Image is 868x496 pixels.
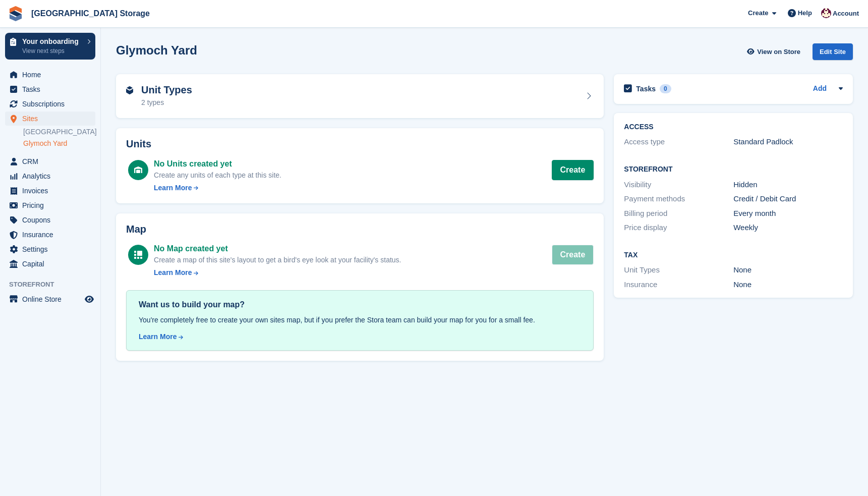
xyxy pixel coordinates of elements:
[116,74,604,119] a: Unit Types 2 types
[22,82,83,96] span: Tasks
[83,293,95,305] a: Preview store
[139,332,581,342] a: Learn More
[624,222,733,234] div: Price display
[8,6,23,21] img: stora-icon-8386f47178a22dfd0bd8f6a31ec36ba5ce8667c1dd55bd0f319d3a0aa187defe.svg
[624,279,733,291] div: Insurance
[733,222,843,234] div: Weekly
[134,251,142,259] img: map-icn-white-8b231986280072e83805622d3debb4903e2986e43859118e7b4002611c8ef794.svg
[27,5,154,22] a: [GEOGRAPHIC_DATA] Storage
[5,33,95,60] a: Your onboarding View next steps
[22,242,83,256] span: Settings
[22,228,83,242] span: Insurance
[22,213,83,227] span: Coupons
[23,127,95,137] a: [GEOGRAPHIC_DATA]
[5,154,95,169] a: menu
[116,43,197,57] h2: Glymoch Yard
[660,84,671,93] div: 0
[624,123,843,131] h2: ACCESS
[757,47,800,57] span: View on Store
[5,97,95,111] a: menu
[813,43,853,64] a: Edit Site
[22,112,83,126] span: Sites
[5,112,95,126] a: menu
[748,8,768,18] span: Create
[139,332,177,342] div: Learn More
[5,68,95,82] a: menu
[126,138,594,150] h2: Units
[624,264,733,276] div: Unit Types
[22,97,83,111] span: Subscriptions
[22,154,83,169] span: CRM
[139,299,581,311] div: Want us to build your map?
[5,169,95,183] a: menu
[134,167,142,174] img: unit-icn-white-d235c252c4782ee186a2df4c2286ac11bc0d7b43c5caf8ab1da4ff888f7e7cf9.svg
[624,208,733,219] div: Billing period
[5,213,95,227] a: menu
[733,279,843,291] div: None
[624,193,733,205] div: Payment methods
[154,255,401,265] div: Create a map of this site's layout to get a bird's eye look at your facility's status.
[813,83,827,95] a: Add
[5,82,95,96] a: menu
[798,8,812,18] span: Help
[154,267,401,278] a: Learn More
[733,264,843,276] div: None
[624,166,843,174] h2: Storefront
[733,136,843,148] div: Standard Padlock
[552,245,594,265] button: Create
[5,292,95,306] a: menu
[636,84,656,93] h2: Tasks
[624,251,843,259] h2: Tax
[745,43,804,60] a: View on Store
[733,179,843,191] div: Hidden
[22,257,83,271] span: Capital
[5,184,95,198] a: menu
[141,97,192,108] div: 2 types
[139,315,581,325] div: You're completely free to create your own sites map, but if you prefer the Stora team can build y...
[821,8,831,18] img: Andrew Lacey
[22,68,83,82] span: Home
[624,136,733,148] div: Access type
[154,243,401,255] div: No Map created yet
[5,228,95,242] a: menu
[5,198,95,212] a: menu
[5,257,95,271] a: menu
[154,183,281,193] a: Learn More
[733,193,843,205] div: Credit / Debit Card
[22,169,83,183] span: Analytics
[22,38,82,45] p: Your onboarding
[733,208,843,219] div: Every month
[126,86,133,94] img: unit-type-icn-2b2737a686de81e16bb02015468b77c625bbabd49415b5ef34ead5e3b44a266d.svg
[9,280,100,290] span: Storefront
[624,179,733,191] div: Visibility
[154,267,192,278] div: Learn More
[126,224,594,235] h2: Map
[552,160,594,180] button: Create
[154,170,281,181] div: Create any units of each type at this site.
[22,46,82,56] p: View next steps
[154,183,192,193] div: Learn More
[23,139,95,148] a: Glymoch Yard
[5,242,95,256] a: menu
[833,9,859,19] span: Account
[141,84,192,96] h2: Unit Types
[154,158,281,170] div: No Units created yet
[813,43,853,60] div: Edit Site
[22,198,83,212] span: Pricing
[22,184,83,198] span: Invoices
[22,292,83,306] span: Online Store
